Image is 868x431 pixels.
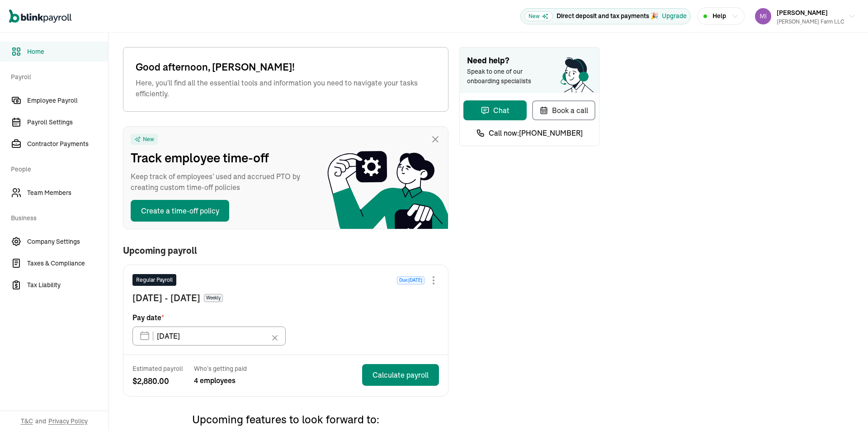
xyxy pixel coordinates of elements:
span: Payroll Settings [27,118,108,127]
span: Payroll [11,63,103,89]
button: [PERSON_NAME][PERSON_NAME] Farm LLC [751,5,859,28]
span: Call now: [PHONE_NUMBER] [489,128,583,138]
span: Privacy Policy [48,417,88,426]
span: Good afternoon, [PERSON_NAME]! [136,60,436,75]
span: Home [27,47,108,57]
span: New [524,11,553,21]
span: [DATE] - [DATE] [132,291,200,305]
button: Calculate payroll [362,364,439,386]
span: Pay date [132,312,164,323]
span: Upcoming features to look forward to: [192,412,379,426]
button: Help [698,7,745,25]
span: Who’s getting paid [194,364,247,373]
span: People [11,156,103,181]
span: Weekly [204,294,223,302]
span: Here, you'll find all the essential tools and information you need to navigate your tasks efficie... [136,77,436,99]
p: Direct deposit and tax payments 🎉 [557,11,658,21]
span: [PERSON_NAME] [777,9,828,17]
span: Team Members [27,188,108,198]
span: T&C [21,417,33,426]
span: New [143,136,154,143]
div: Book a call [539,105,588,116]
span: Keep track of employees’ used and accrued PTO by creating custom time-off policies [131,171,311,193]
span: Company Settings [27,237,108,246]
span: Need help? [467,55,592,67]
span: 4 employees [194,375,247,386]
span: Track employee time-off [131,148,311,167]
button: Chat [463,100,527,120]
span: $ 2,880.00 [132,375,183,387]
span: Employee Payroll [27,96,108,105]
span: Due [DATE] [397,276,425,284]
span: Estimated payroll [132,364,183,373]
span: Regular Payroll [136,276,173,284]
span: Help [712,11,726,21]
div: [PERSON_NAME] Farm LLC [777,18,844,26]
iframe: Chat Widget [717,333,868,431]
div: Chat [481,105,509,116]
span: Contractor Payments [27,139,108,149]
span: Business [11,204,103,230]
button: Book a call [532,100,595,120]
span: Taxes & Compliance [27,259,108,268]
button: Create a time-off policy [131,200,229,222]
nav: Global [9,3,71,29]
span: Speak to one of our onboarding specialists [467,67,544,86]
span: Upcoming payroll [123,246,197,256]
input: XX/XX/XX [132,327,286,346]
span: Tax Liability [27,280,108,290]
button: Upgrade [662,11,687,21]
